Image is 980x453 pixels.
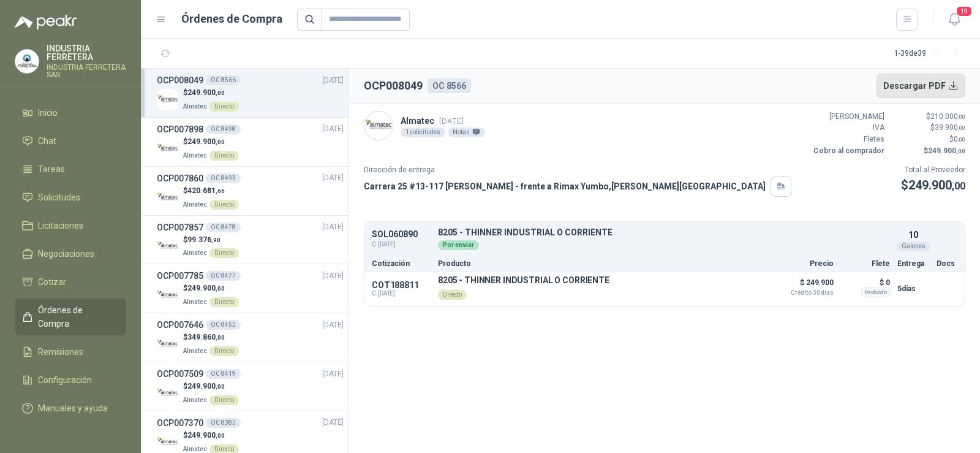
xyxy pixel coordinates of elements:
[183,249,207,256] span: Almatec
[157,269,344,308] a: OCP007785OC 8477[DATE] Company Logo$249.900,00AlmatecDirecto
[187,382,225,390] span: 249.900
[364,164,791,176] p: Dirección de entrega
[772,275,834,296] p: $ 249.900
[322,75,344,86] span: [DATE]
[892,145,965,157] p: $
[157,284,178,306] img: Company Logo
[15,270,126,294] a: Cotizar
[157,367,344,406] a: OCP007509OC 8419[DATE] Company Logo$249.900,00AlmatecDirecto
[209,102,239,112] div: Directo
[958,113,965,120] span: ,00
[897,281,929,296] p: 5 días
[15,214,126,237] a: Licitaciones
[38,275,66,289] span: Cotizar
[38,345,83,359] span: Remisiones
[157,172,203,185] h3: OCP007860
[206,369,241,379] div: OC 8419
[206,75,241,85] div: OC 8566
[958,136,965,143] span: ,00
[38,191,80,204] span: Solicitudes
[181,10,282,28] h1: Órdenes de Compra
[209,395,239,405] div: Directo
[438,228,890,237] p: 8205 - THINNER INDUSTRIAL O CORRIENTE
[216,188,225,194] span: ,66
[908,178,965,192] span: 249.900
[772,260,834,267] p: Precio
[38,134,56,148] span: Chat
[206,223,241,232] div: OC 8478
[894,44,965,64] div: 1 - 39 de 39
[216,383,225,390] span: ,00
[183,185,239,197] p: $
[15,299,126,335] a: Órdenes de Compra
[157,235,178,257] img: Company Logo
[372,240,431,249] span: C: [DATE]
[187,235,221,244] span: 99.376
[438,240,479,250] div: Por enviar
[428,78,471,93] div: OC 8566
[935,123,965,132] span: 39.900
[901,176,965,195] p: $
[372,280,431,290] p: COT188811
[157,221,203,234] h3: OCP007857
[157,367,203,381] h3: OCP007509
[38,162,65,176] span: Tareas
[372,230,431,239] p: SOL060890
[956,6,973,17] span: 19
[183,397,207,403] span: Almatec
[876,74,966,98] button: Descargar PDF
[322,319,344,331] span: [DATE]
[187,284,225,292] span: 249.900
[908,228,918,242] p: 10
[157,74,344,112] a: OCP008049OC 8566[DATE] Company Logo$249.900,00AlmatecDirecto
[187,333,225,341] span: 349.860
[364,77,423,94] h2: OCP008049
[322,123,344,135] span: [DATE]
[47,44,126,61] p: INDUSTRIA FERRETERA
[38,303,115,330] span: Órdenes de Compra
[157,269,203,283] h3: OCP007785
[206,271,241,281] div: OC 8477
[209,297,239,307] div: Directo
[183,152,207,159] span: Almatec
[183,332,239,343] p: $
[811,145,884,157] p: Cobro al comprador
[183,446,207,452] span: Almatec
[322,417,344,428] span: [DATE]
[206,320,241,330] div: OC 8452
[956,148,965,154] span: ,00
[15,158,126,181] a: Tareas
[954,135,965,143] span: 0
[157,138,178,159] img: Company Logo
[47,64,126,78] p: INDUSTRIA FERRETERA SAS
[216,89,225,96] span: ,00
[157,333,178,355] img: Company Logo
[216,285,225,292] span: ,00
[206,173,241,183] div: OC 8493
[15,101,126,124] a: Inicio
[897,242,930,251] div: Galones
[892,122,965,134] p: $
[38,106,58,120] span: Inicio
[322,368,344,380] span: [DATE]
[15,242,126,265] a: Negociaciones
[157,416,203,430] h3: OCP007370
[438,275,609,285] p: 8205 - THINNER INDUSTRIAL O CORRIENTE
[157,318,203,332] h3: OCP007646
[183,201,207,208] span: Almatec
[157,432,178,453] img: Company Logo
[211,237,221,243] span: ,90
[209,248,239,258] div: Directo
[897,260,929,267] p: Entrega
[216,139,225,145] span: ,00
[15,129,126,153] a: Chat
[183,283,239,294] p: $
[157,172,344,210] a: OCP007860OC 8493[DATE] Company Logo$420.681,66AlmatecDirecto
[209,200,239,210] div: Directo
[322,270,344,282] span: [DATE]
[15,186,126,209] a: Solicitudes
[861,287,890,297] div: Incluido
[928,147,965,155] span: 249.900
[901,164,965,176] p: Total al Proveedor
[183,234,239,246] p: $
